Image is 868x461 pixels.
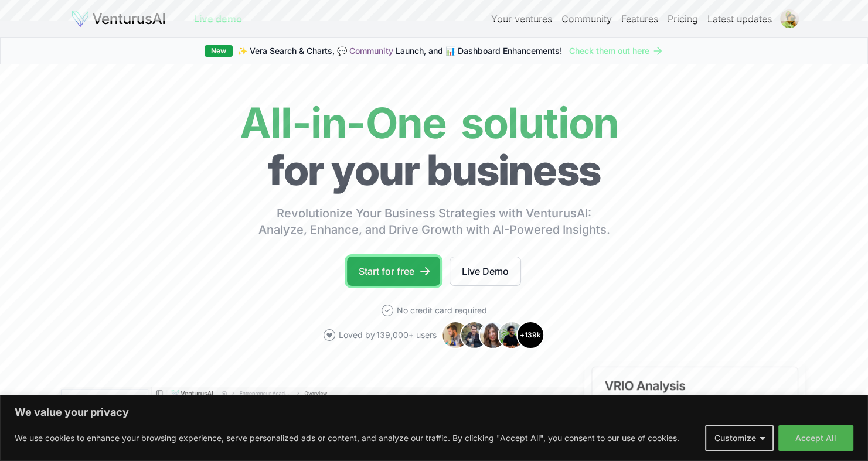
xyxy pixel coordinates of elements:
[205,45,233,57] div: New
[441,321,469,349] img: Avatar 1
[569,45,663,57] a: Check them out here
[349,46,393,56] a: Community
[498,321,526,349] img: Avatar 4
[705,425,774,451] button: Customize
[460,321,488,349] img: Avatar 2
[15,431,679,445] p: We use cookies to enhance your browsing experience, serve personalized ads or content, and analyz...
[450,257,521,286] a: Live Demo
[237,45,562,57] span: ✨ Vera Search & Charts, 💬 Launch, and 📊 Dashboard Enhancements!
[15,405,853,419] p: We value your privacy
[778,425,853,451] button: Accept All
[479,321,507,349] img: Avatar 3
[347,257,440,286] a: Start for free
